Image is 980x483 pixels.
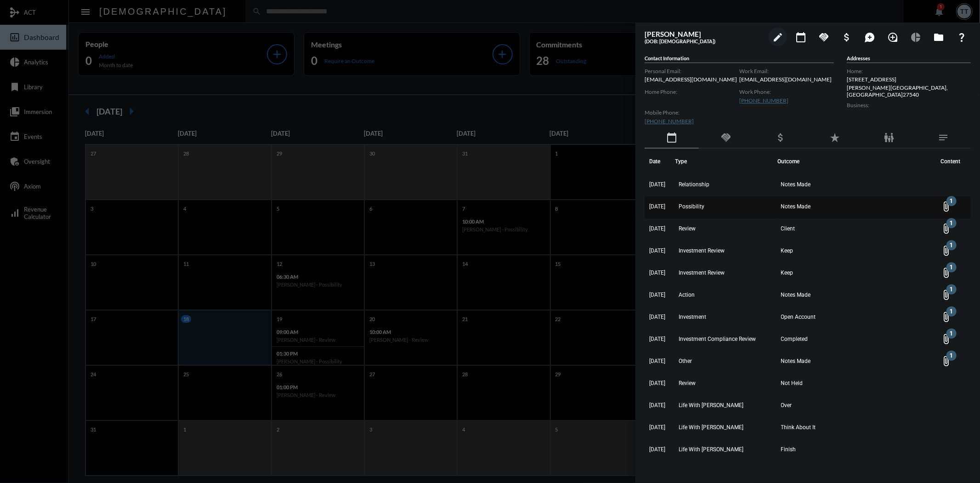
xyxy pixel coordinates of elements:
mat-icon: handshake [720,132,731,143]
th: Date [645,149,675,174]
span: Notes Made [781,203,811,210]
mat-icon: Open Content List [940,267,952,278]
span: Over [781,402,792,408]
mat-icon: loupe [887,32,898,43]
mat-icon: Open Content List [940,223,952,234]
span: Review [679,225,696,232]
mat-icon: attach_money [841,32,852,43]
label: Work Phone: [739,88,834,95]
span: [DATE] [649,424,665,431]
span: Finish [781,446,796,453]
mat-icon: Open Content List [940,311,952,322]
span: Completed [781,336,808,342]
span: Investment Review [679,270,725,276]
p: [PERSON_NAME][GEOGRAPHIC_DATA] , [GEOGRAPHIC_DATA] 27540 [847,84,971,98]
span: Possibility [679,203,704,210]
mat-icon: star_rate [829,132,840,143]
span: Other [679,358,692,364]
span: Notes Made [781,358,811,364]
button: What If? [952,28,971,46]
span: Action [679,292,695,298]
th: Content [936,149,971,174]
h5: Contact Information [645,55,834,63]
button: Add Introduction [884,28,902,46]
span: [DATE] [649,336,665,342]
mat-icon: folder [933,32,944,43]
span: Life With [PERSON_NAME] [679,424,743,431]
span: Review [679,380,696,386]
button: Add meeting [792,28,810,46]
p: [STREET_ADDRESS] [847,76,971,83]
mat-icon: family_restroom [884,132,895,143]
h5: (DOB: [DEMOGRAPHIC_DATA]) [645,38,764,44]
button: Add Mention [861,28,879,46]
p: [EMAIL_ADDRESS][DOMAIN_NAME] [645,76,739,83]
label: Business: [847,102,971,109]
th: Type [675,149,777,174]
label: Home: [847,68,971,75]
mat-icon: handshake [818,32,829,43]
button: Add Business [838,28,856,46]
span: Client [781,225,795,232]
span: Investment Review [679,247,725,254]
mat-icon: pie_chart [910,32,921,43]
span: [DATE] [649,380,665,386]
span: Relationship [679,181,709,188]
label: Personal Email: [645,68,739,75]
label: Mobile Phone: [645,109,739,116]
button: Add Commitment [815,28,833,46]
mat-icon: Open Content List [940,333,952,345]
span: Not Held [781,380,803,386]
button: Archives [929,28,948,46]
label: Home Phone: [645,88,739,95]
span: Open Account [781,314,816,320]
th: Outcome [777,149,936,174]
span: Life With [PERSON_NAME] [679,446,743,453]
span: [DATE] [649,402,665,408]
span: Keep [781,270,793,276]
span: Investment [679,314,706,320]
mat-icon: Open Content List [940,201,952,212]
label: Work Email: [739,68,834,75]
span: Notes Made [781,181,811,188]
span: [DATE] [649,181,665,188]
span: Life With [PERSON_NAME] [679,402,743,408]
a: [PHONE_NUMBER] [739,97,788,104]
span: Investment Compliance Review [679,336,756,342]
mat-icon: notes [938,132,949,143]
mat-icon: attach_money [775,132,786,143]
mat-icon: maps_ugc [864,32,875,43]
mat-icon: Open Content List [940,289,952,300]
span: [DATE] [649,225,665,232]
mat-icon: calendar_today [666,132,677,143]
span: [DATE] [649,358,665,364]
span: Think About It [781,424,816,431]
h5: Addresses [847,55,971,63]
span: Notes Made [781,292,811,298]
mat-icon: question_mark [956,32,967,43]
span: [DATE] [649,446,665,453]
h3: [PERSON_NAME] [645,30,764,38]
mat-icon: edit [772,32,783,43]
button: edit person [769,28,787,46]
span: [DATE] [649,247,665,254]
a: [PHONE_NUMBER] [645,118,694,125]
span: Keep [781,247,793,254]
span: [DATE] [649,292,665,298]
button: Data Capturing Calculator [906,28,925,46]
p: [EMAIL_ADDRESS][DOMAIN_NAME] [739,76,834,83]
span: [DATE] [649,270,665,276]
mat-icon: calendar_today [795,32,806,43]
span: [DATE] [649,203,665,210]
mat-icon: Open Content List [940,356,952,367]
mat-icon: Open Content List [940,245,952,256]
span: [DATE] [649,314,665,320]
